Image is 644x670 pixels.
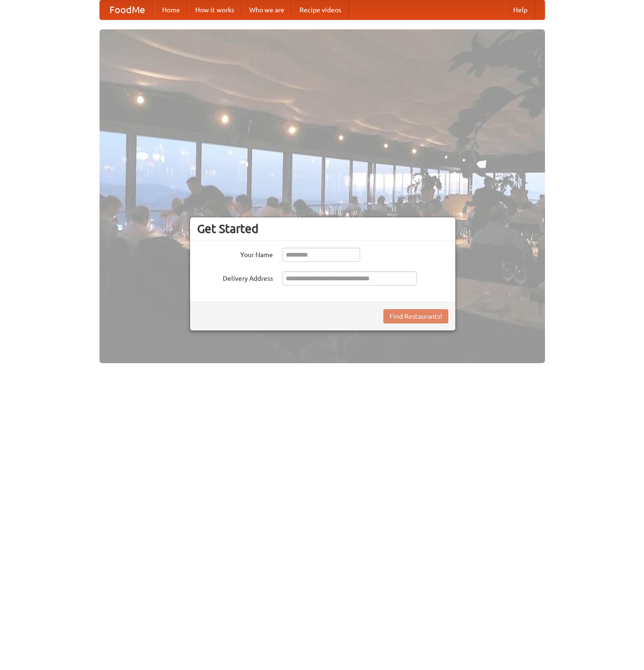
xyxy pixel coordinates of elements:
[197,271,273,283] label: Delivery Address
[242,0,292,19] a: Who we are
[383,309,448,323] button: Find Restaurants!
[292,0,349,19] a: Recipe videos
[506,0,535,19] a: Help
[188,0,242,19] a: How it works
[197,222,448,236] h3: Get Started
[154,0,188,19] a: Home
[197,248,273,259] label: Your Name
[100,0,154,19] a: FoodMe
